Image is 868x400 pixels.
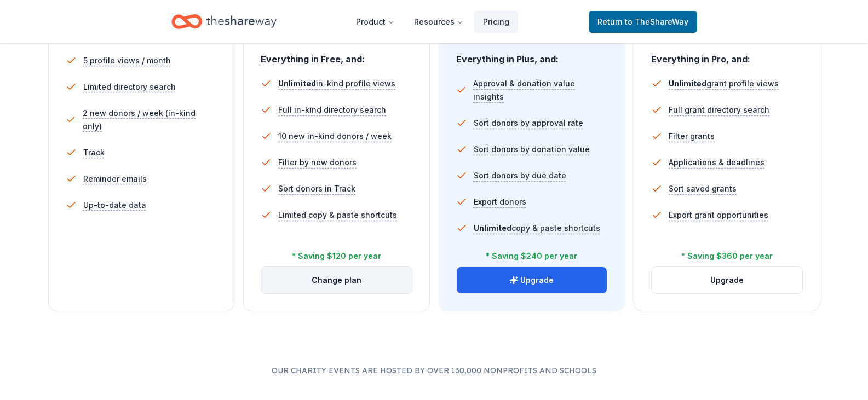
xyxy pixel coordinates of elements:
[278,79,395,88] span: in-kind profile views
[669,208,768,222] span: Export grant opportunities
[669,182,737,195] span: Sort saved grants
[83,54,171,67] span: 5 profile views / month
[347,9,518,34] nav: Main
[278,79,316,88] span: Unlimited
[474,195,526,208] span: Export donors
[651,43,803,66] div: Everything in Pro, and:
[292,250,381,263] div: * Saving $120 per year
[405,11,472,33] button: Resources
[669,103,769,117] span: Full grant directory search
[474,11,518,33] a: Pricing
[486,250,577,263] div: * Saving $240 per year
[474,223,511,233] span: Unlimited
[83,199,146,212] span: Up-to-date data
[261,267,412,293] button: Change plan
[474,143,590,156] span: Sort donors by donation value
[597,15,688,28] span: Return
[83,146,105,159] span: Track
[474,169,566,182] span: Sort donors by due date
[625,17,688,26] span: to TheShareWay
[669,79,779,88] span: grant profile views
[278,130,392,143] span: 10 new in-kind donors / week
[589,11,697,33] a: Returnto TheShareWay
[83,172,147,185] span: Reminder emails
[278,208,397,222] span: Limited copy & paste shortcuts
[44,364,824,377] p: Our charity events are hosted by over 130,000 nonprofits and schools
[669,130,715,143] span: Filter grants
[83,80,176,94] span: Limited directory search
[261,43,412,66] div: Everything in Free, and:
[278,103,386,117] span: Full in-kind directory search
[669,156,764,169] span: Applications & deadlines
[171,9,277,34] a: Home
[83,107,217,133] span: 2 new donors / week (in-kind only)
[681,250,773,263] div: * Saving $360 per year
[278,182,355,195] span: Sort donors in Track
[278,156,357,169] span: Filter by new donors
[456,43,608,66] div: Everything in Plus, and:
[474,223,600,233] span: copy & paste shortcuts
[652,267,802,293] button: Upgrade
[347,11,403,33] button: Product
[457,267,607,293] button: Upgrade
[473,77,607,103] span: Approval & donation value insights
[474,117,583,130] span: Sort donors by approval rate
[669,79,706,88] span: Unlimited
